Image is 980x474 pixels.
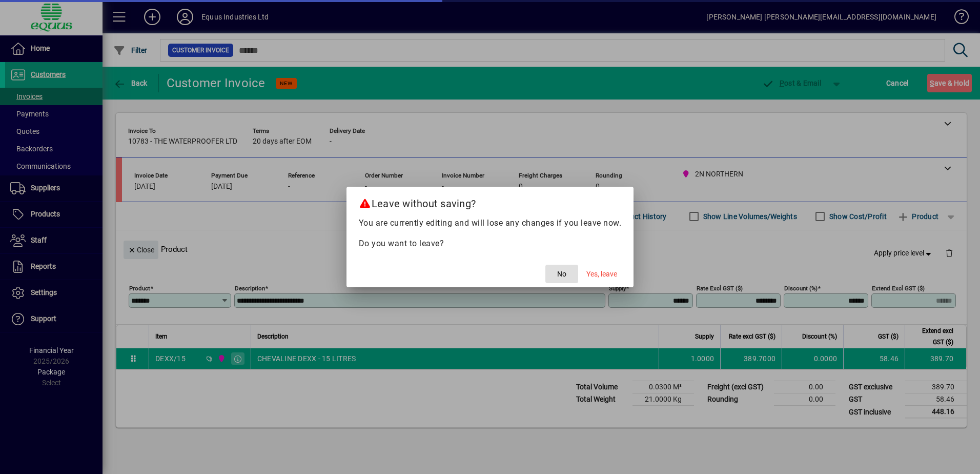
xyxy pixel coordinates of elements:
[582,265,621,283] button: Yes, leave
[359,238,622,250] p: Do you want to leave?
[346,187,634,216] h2: Leave without saving?
[586,269,617,280] span: Yes, leave
[545,265,578,283] button: No
[359,217,622,229] p: You are currently editing and will lose any changes if you leave now.
[557,269,566,280] span: No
